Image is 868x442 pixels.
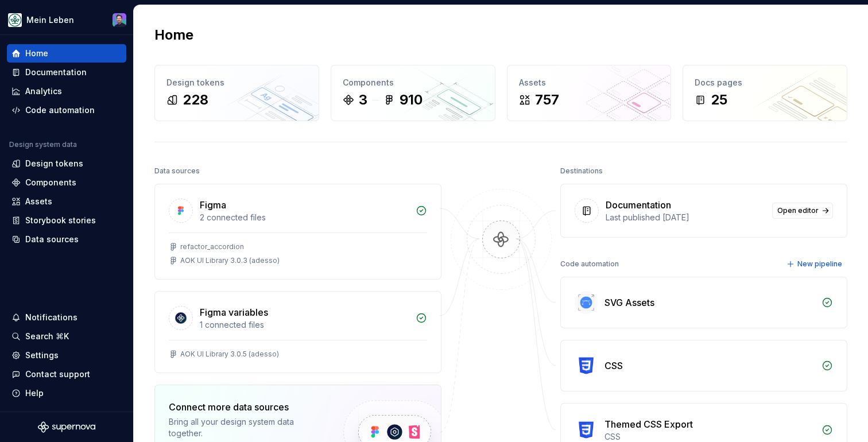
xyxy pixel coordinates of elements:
[154,291,441,373] a: Figma variables1 connected filesAOK UI Library 3.0.5 (adesso)
[25,234,79,245] div: Data sources
[7,211,126,230] a: Storybook stories
[154,163,200,179] div: Data sources
[7,230,126,249] a: Data sources
[711,91,727,109] div: 25
[25,350,59,361] div: Settings
[560,256,619,272] div: Code automation
[797,259,842,269] span: New pipeline
[331,65,495,121] a: Components3910
[113,13,126,27] img: Samuel
[7,365,126,383] button: Contact support
[25,331,69,342] div: Search ⌘K
[535,91,559,109] div: 757
[25,387,44,399] div: Help
[25,48,48,59] div: Home
[695,77,835,88] div: Docs pages
[604,359,623,373] div: CSS
[25,312,77,323] div: Notifications
[200,212,409,223] div: 2 connected files
[604,296,654,309] div: SVG Assets
[560,163,603,179] div: Destinations
[606,198,671,212] div: Documentation
[7,327,126,346] button: Search ⌘K
[25,67,87,78] div: Documentation
[25,369,90,380] div: Contact support
[38,421,95,433] svg: Supernova Logo
[777,206,819,215] span: Open editor
[25,177,76,188] div: Components
[180,256,280,265] div: AOK UI Library 3.0.3 (adesso)
[8,13,22,27] img: df5db9ef-aba0-4771-bf51-9763b7497661.png
[772,203,833,219] a: Open editor
[154,65,319,121] a: Design tokens228
[7,192,126,211] a: Assets
[169,400,324,414] div: Connect more data sources
[25,158,83,169] div: Design tokens
[180,242,244,251] div: refactor_accordion
[25,196,52,207] div: Assets
[180,350,279,359] div: AOK UI Library 3.0.5 (adesso)
[169,416,324,439] div: Bring all your design system data together.
[154,184,441,280] a: Figma2 connected filesrefactor_accordionAOK UI Library 3.0.3 (adesso)
[200,319,409,331] div: 1 connected files
[26,14,74,26] div: Mein Leben
[200,198,226,212] div: Figma
[683,65,847,121] a: Docs pages25
[507,65,672,121] a: Assets757
[7,346,126,365] a: Settings
[7,384,126,402] button: Help
[183,91,208,109] div: 228
[359,91,367,109] div: 3
[400,91,423,109] div: 910
[606,212,765,223] div: Last published [DATE]
[343,77,483,88] div: Components
[604,417,693,431] div: Themed CSS Export
[7,82,126,100] a: Analytics
[9,140,77,149] div: Design system data
[200,305,268,319] div: Figma variables
[783,256,847,272] button: New pipeline
[519,77,660,88] div: Assets
[2,7,131,32] button: Mein LebenSamuel
[7,173,126,192] a: Components
[154,26,193,44] h2: Home
[25,104,95,116] div: Code automation
[7,101,126,119] a: Code automation
[7,308,126,327] button: Notifications
[7,63,126,82] a: Documentation
[25,215,96,226] div: Storybook stories
[166,77,307,88] div: Design tokens
[7,44,126,63] a: Home
[25,86,62,97] div: Analytics
[7,154,126,173] a: Design tokens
